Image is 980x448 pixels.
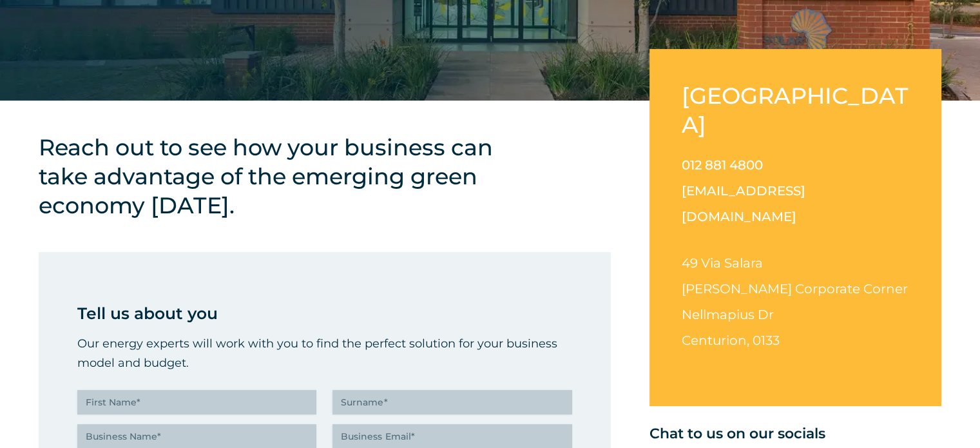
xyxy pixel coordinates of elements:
[682,281,908,297] span: [PERSON_NAME] Corporate Corner
[77,300,572,326] p: Tell us about you
[682,157,763,173] a: 012 881 4800
[649,425,941,442] h5: Chat to us on our socials
[682,333,780,348] span: Centurion, 0133
[39,133,522,220] h4: Reach out to see how your business can take advantage of the emerging green economy [DATE].
[682,255,763,271] span: 49 Via Salara
[77,334,572,373] p: Our energy experts will work with you to find the perfect solution for your business model and bu...
[682,183,805,224] a: [EMAIL_ADDRESS][DOMAIN_NAME]
[332,390,572,414] input: Surname*
[682,81,909,139] h2: [GEOGRAPHIC_DATA]
[682,307,774,322] span: Nellmapius Dr
[77,390,316,414] input: First Name*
